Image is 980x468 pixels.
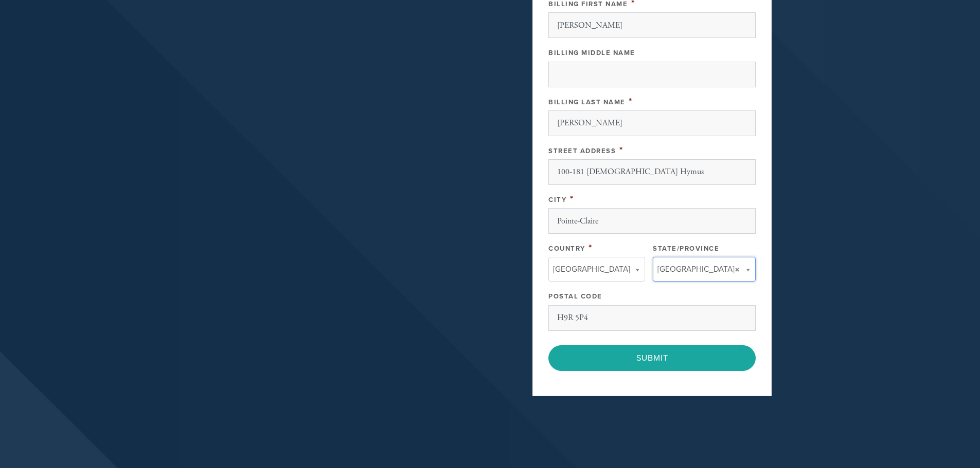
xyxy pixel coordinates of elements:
a: [GEOGRAPHIC_DATA] [653,257,756,282]
label: Postal Code [548,292,602,301]
span: This field is required. [619,144,623,156]
span: This field is required. [629,96,633,107]
label: Billing Middle Name [548,49,635,57]
input: Submit [548,345,756,371]
label: City [548,196,566,204]
label: Country [548,245,585,253]
label: State/Province [653,245,719,253]
label: Billing Last Name [548,98,626,106]
span: This field is required. [570,193,574,204]
span: This field is required. [589,242,593,253]
label: Street Address [548,147,616,155]
span: [GEOGRAPHIC_DATA] [553,263,630,276]
a: [GEOGRAPHIC_DATA] [548,257,645,282]
span: [GEOGRAPHIC_DATA] [657,263,735,276]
